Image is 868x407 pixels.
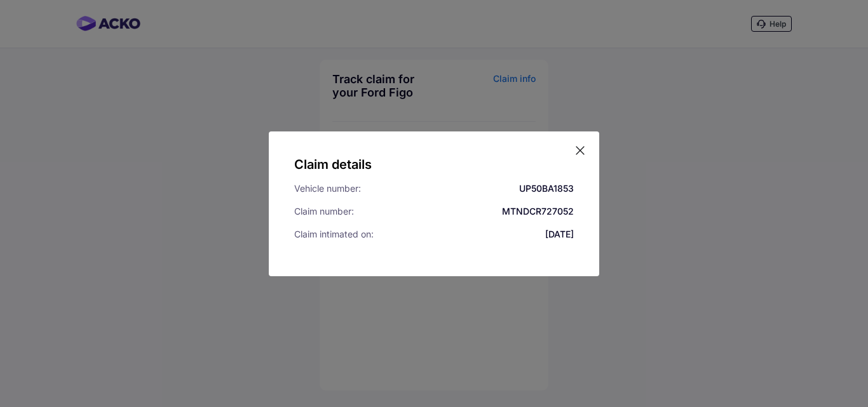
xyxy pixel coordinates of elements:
div: Vehicle number: [294,182,361,195]
h5: Claim details [294,157,574,172]
div: UP50BA1853 [519,182,574,195]
div: Claim intimated on: [294,228,374,241]
div: Claim number: [294,205,354,218]
div: [DATE] [545,228,574,241]
div: MTNDCR727052 [502,205,574,218]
